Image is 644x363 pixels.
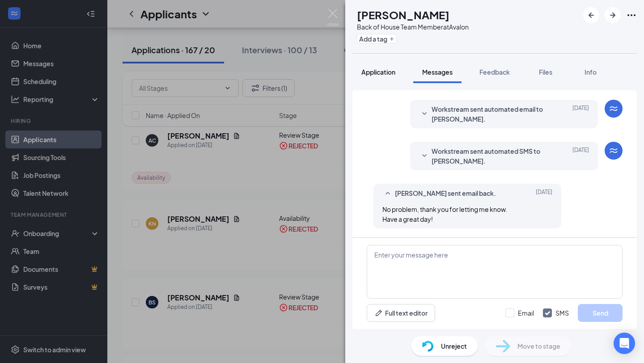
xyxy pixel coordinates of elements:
[357,22,469,31] div: Back of House Team Member at Avalon
[583,7,599,23] button: ArrowLeftNew
[536,188,552,199] span: [DATE]
[626,10,637,21] svg: Ellipses
[432,146,549,166] span: Workstream sent automated SMS to [PERSON_NAME].
[605,7,621,23] button: ArrowRight
[586,10,597,21] svg: ArrowLeftNew
[422,68,453,76] span: Messages
[479,68,510,76] span: Feedback
[432,104,549,124] span: Workstream sent automated email to [PERSON_NAME].
[357,7,449,22] h1: [PERSON_NAME]
[382,205,507,223] span: No problem, thank you for letting me know. Have a great day!
[361,68,395,76] span: Application
[607,10,618,21] svg: ArrowRight
[608,103,619,114] svg: WorkstreamLogo
[389,36,394,42] svg: Plus
[539,68,552,76] span: Files
[608,145,619,156] svg: WorkstreamLogo
[517,341,560,351] span: Move to stage
[585,68,597,76] span: Info
[382,188,393,199] svg: SmallChevronUp
[614,333,635,354] div: Open Intercom Messenger
[419,151,430,161] svg: SmallChevronDown
[572,104,589,124] span: [DATE]
[374,308,383,317] svg: Pen
[419,109,430,119] svg: SmallChevronDown
[572,146,589,166] span: [DATE]
[357,34,397,43] button: PlusAdd a tag
[578,304,623,322] button: Send
[441,341,467,351] span: Unreject
[395,188,496,199] span: [PERSON_NAME] sent email back.
[367,304,435,322] button: Full text editorPen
